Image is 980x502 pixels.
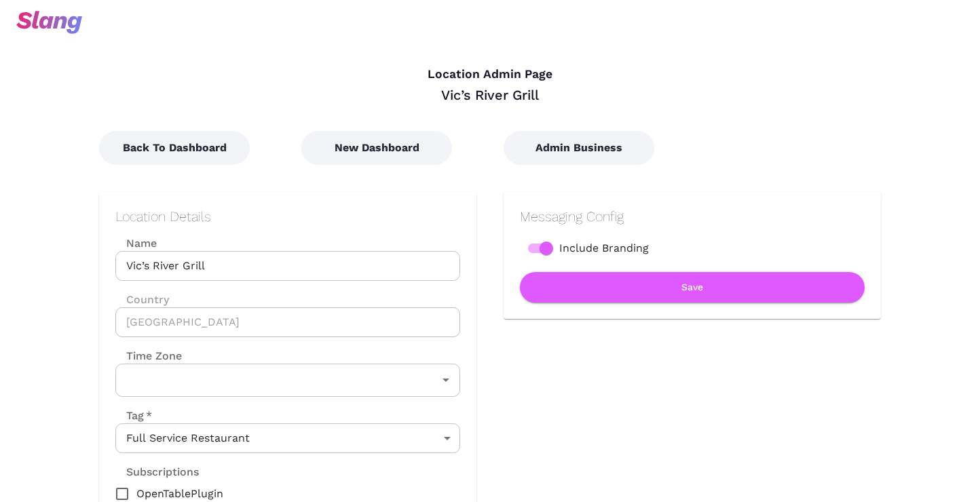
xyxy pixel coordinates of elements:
[99,131,250,165] button: Back To Dashboard
[16,11,82,34] img: svg+xml;base64,PHN2ZyB3aWR0aD0iOTciIGhlaWdodD0iMzQiIHZpZXdCb3g9IjAgMCA5NyAzNCIgZmlsbD0ibm9uZSIgeG...
[115,423,460,453] div: Full Service Restaurant
[99,141,250,154] a: Back To Dashboard
[136,486,223,502] span: OpenTablePlugin
[520,272,865,303] button: Save
[115,235,460,251] label: Name
[99,86,881,104] div: Vic’s River Grill
[115,408,152,423] label: Tag
[301,141,452,154] a: New Dashboard
[520,208,865,225] h2: Messaging Config
[115,292,460,307] label: Country
[115,348,460,364] label: Time Zone
[301,131,452,165] button: New Dashboard
[436,370,455,389] button: Open
[504,141,654,154] a: Admin Business
[115,208,460,225] h2: Location Details
[559,240,649,256] span: Include Branding
[99,67,881,82] h4: Location Admin Page
[504,131,654,165] button: Admin Business
[115,464,199,480] label: Subscriptions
